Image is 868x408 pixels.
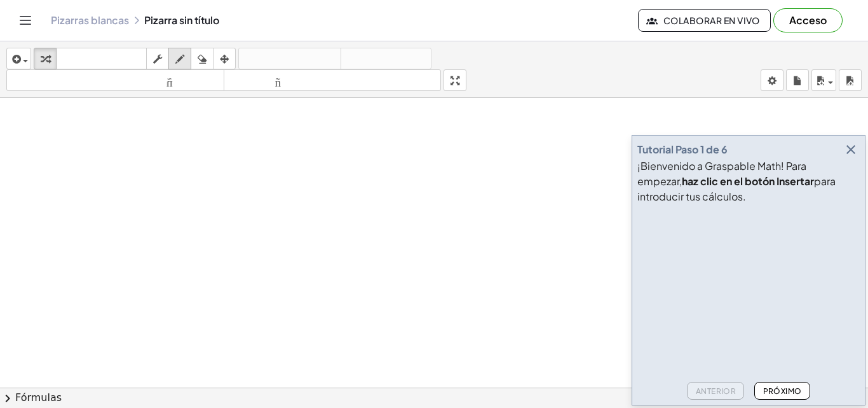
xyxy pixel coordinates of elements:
[637,159,806,188] font: ¡Bienvenido a Graspable Math! Para empezar,
[227,74,438,87] font: tamaño_del_formato
[51,13,129,27] font: Pizarras blancas
[638,9,771,32] button: Colaborar en vivo
[6,69,224,91] button: tamaño_del_formato
[56,48,147,69] button: teclado
[341,48,431,69] button: rehacer
[682,174,814,188] font: haz clic en el botón Insertar
[51,14,129,27] a: Pizarras blancas
[15,10,36,31] button: Cambiar navegación
[773,8,843,32] button: Acceso
[10,74,221,87] font: tamaño_del_formato
[789,13,827,27] font: Acceso
[224,69,442,91] button: tamaño_del_formato
[59,53,144,65] font: teclado
[663,15,760,26] font: Colaborar en vivo
[637,143,728,156] font: Tutorial Paso 1 de 6
[15,391,62,404] font: Fórmulas
[344,53,428,65] font: rehacer
[763,386,802,396] font: Próximo
[754,382,810,400] button: Próximo
[241,53,338,65] font: deshacer
[238,48,341,69] button: deshacer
